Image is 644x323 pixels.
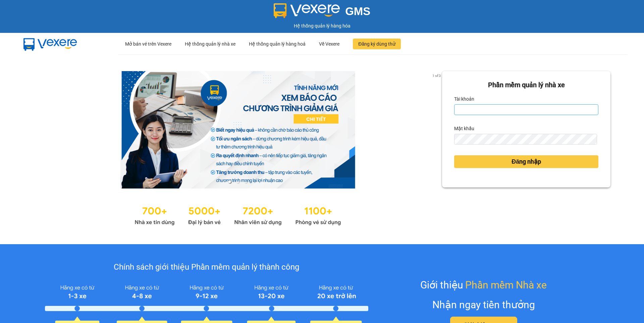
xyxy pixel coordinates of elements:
img: logo 2 [274,3,340,18]
button: previous slide / item [34,71,43,189]
li: slide item 2 [236,180,239,183]
div: Chính sách giới thiệu Phần mềm quản lý thành công [45,261,368,274]
div: Về Vexere [319,33,339,55]
button: next slide / item [433,71,442,189]
a: GMS [274,10,371,15]
span: Phần mềm Nhà xe [465,277,547,293]
div: Phần mềm quản lý nhà xe [454,80,598,90]
label: Mật khẩu [454,123,474,134]
span: Đăng ký dùng thử [358,40,395,48]
div: Giới thiệu [420,277,547,293]
button: Đăng nhập [454,155,598,168]
input: Mật khẩu [454,134,597,145]
div: Hệ thống quản lý nhà xe [185,33,235,55]
span: Đăng nhập [512,157,541,166]
div: Nhận ngay tiền thưởng [432,297,535,313]
div: Hệ thống quản lý hàng hoá [249,33,306,55]
img: Statistics.png [135,202,341,227]
div: Hệ thống quản lý hàng hóa [2,22,642,30]
div: Mở bán vé trên Vexere [125,33,171,55]
label: Tài khoản [454,94,474,104]
li: slide item 1 [228,180,231,183]
input: Tài khoản [454,104,598,115]
img: mbUUG5Q.png [17,33,84,55]
button: Đăng ký dùng thử [353,39,401,49]
p: 1 of 3 [430,71,442,80]
li: slide item 3 [245,180,247,183]
span: GMS [345,5,370,17]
